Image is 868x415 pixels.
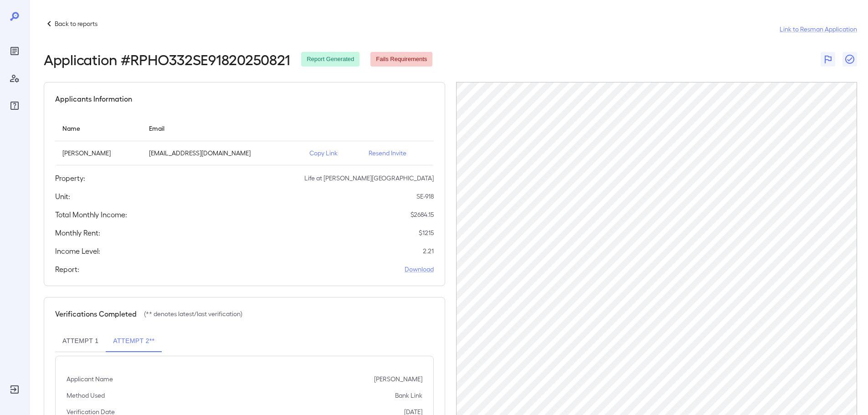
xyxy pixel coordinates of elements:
[7,98,22,113] div: FAQ
[55,93,132,104] h5: Applicants Information
[374,374,422,384] p: [PERSON_NAME]
[7,44,22,58] div: Reports
[842,52,857,67] button: Close Report
[106,330,162,352] button: Attempt 2**
[780,25,857,34] a: Link to Resman Application
[55,227,100,238] h5: Monthly Rent:
[7,71,22,86] div: Manage Users
[149,149,295,158] p: [EMAIL_ADDRESS][DOMAIN_NAME]
[55,330,106,352] button: Attempt 1
[309,149,354,158] p: Copy Link
[67,374,113,384] p: Applicant Name
[55,173,85,184] h5: Property:
[821,52,835,67] button: Flag Report
[55,191,70,202] h5: Unit:
[62,149,134,158] p: [PERSON_NAME]
[55,264,79,275] h5: Report:
[55,115,434,165] table: simple table
[411,210,434,219] p: $ 2684.15
[416,192,434,201] p: SE-918
[55,19,98,28] p: Back to reports
[301,55,360,64] span: Report Generated
[55,246,100,256] h5: Income Level:
[55,115,142,141] th: Name
[44,51,290,67] h2: Application # RPHO332SE91820250821
[55,209,127,220] h5: Total Monthly Income:
[142,115,302,141] th: Email
[304,174,434,183] p: Life at [PERSON_NAME][GEOGRAPHIC_DATA]
[144,309,242,318] p: (** denotes latest/last verification)
[419,228,434,237] p: $ 1215
[67,391,105,400] p: Method Used
[7,382,22,397] div: Log Out
[369,149,426,158] p: Resend Invite
[55,308,137,319] h5: Verifications Completed
[423,246,434,256] p: 2.21
[370,55,432,64] span: Fails Requirements
[395,391,422,400] p: Bank Link
[405,265,434,274] a: Download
